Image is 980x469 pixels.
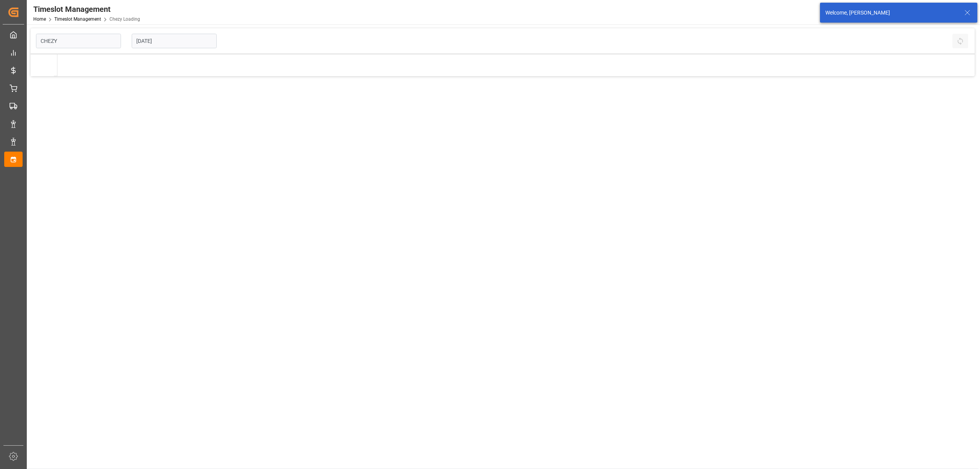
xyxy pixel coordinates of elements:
div: Welcome, [PERSON_NAME] [825,9,957,17]
div: Timeslot Management [33,3,140,15]
a: Home [33,16,46,22]
a: Timeslot Management [54,16,101,22]
input: DD-MM-YYYY [132,34,217,48]
input: Type to search/select [36,34,121,48]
